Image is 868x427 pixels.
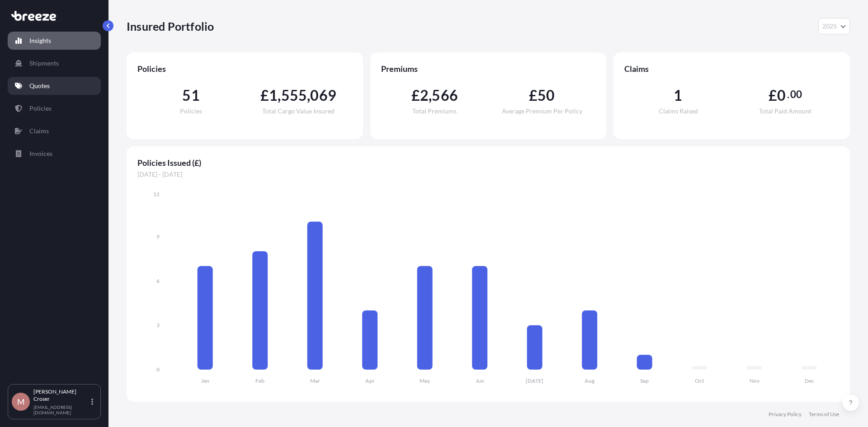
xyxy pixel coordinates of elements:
[269,88,278,103] span: 1
[29,104,52,113] p: Policies
[262,108,335,114] span: Total Cargo Value Insured
[137,157,839,168] span: Policies Issued (£)
[759,108,811,114] span: Total Paid Amount
[790,91,802,98] span: 00
[127,19,214,33] p: Insured Portfolio
[659,108,698,114] span: Claims Raised
[260,88,269,103] span: £
[585,377,595,384] tspan: Aug
[787,91,789,98] span: .
[529,88,538,103] span: £
[411,88,420,103] span: £
[538,88,555,103] span: 50
[818,18,850,34] button: Year Selector
[180,108,202,114] span: Policies
[33,404,90,415] p: [EMAIL_ADDRESS][DOMAIN_NAME]
[624,63,839,74] span: Claims
[29,127,49,136] p: Claims
[29,36,51,45] p: Insights
[307,88,310,103] span: ,
[769,411,802,418] a: Privacy Policy
[29,59,59,68] p: Shipments
[156,366,160,373] tspan: 0
[17,397,25,406] span: M
[156,233,160,240] tspan: 9
[156,277,160,284] tspan: 6
[8,77,101,95] a: Quotes
[412,108,457,114] span: Total Premiums
[365,377,375,384] tspan: Apr
[640,377,649,384] tspan: Sep
[429,88,432,103] span: ,
[381,63,596,74] span: Premiums
[526,377,543,384] tspan: [DATE]
[278,88,281,103] span: ,
[29,81,50,90] p: Quotes
[8,122,101,140] a: Claims
[805,377,814,384] tspan: Dec
[822,22,837,31] span: 2025
[153,191,160,197] tspan: 12
[255,377,264,384] tspan: Feb
[8,145,101,163] a: Invoices
[8,99,101,117] a: Policies
[281,88,307,103] span: 555
[809,411,839,418] a: Terms of Use
[201,377,209,384] tspan: Jan
[29,149,52,158] p: Invoices
[420,88,429,103] span: 2
[8,32,101,50] a: Insights
[182,88,199,103] span: 51
[674,88,682,103] span: 1
[310,377,320,384] tspan: Mar
[8,54,101,72] a: Shipments
[310,88,336,103] span: 069
[33,388,90,403] p: [PERSON_NAME] Croser
[432,88,458,103] span: 566
[750,377,760,384] tspan: Nov
[156,322,160,328] tspan: 3
[137,170,839,179] span: [DATE] - [DATE]
[777,88,786,103] span: 0
[476,377,484,384] tspan: Jun
[502,108,582,114] span: Average Premium Per Policy
[137,63,352,74] span: Policies
[769,88,777,103] span: £
[695,377,704,384] tspan: Oct
[420,377,430,384] tspan: May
